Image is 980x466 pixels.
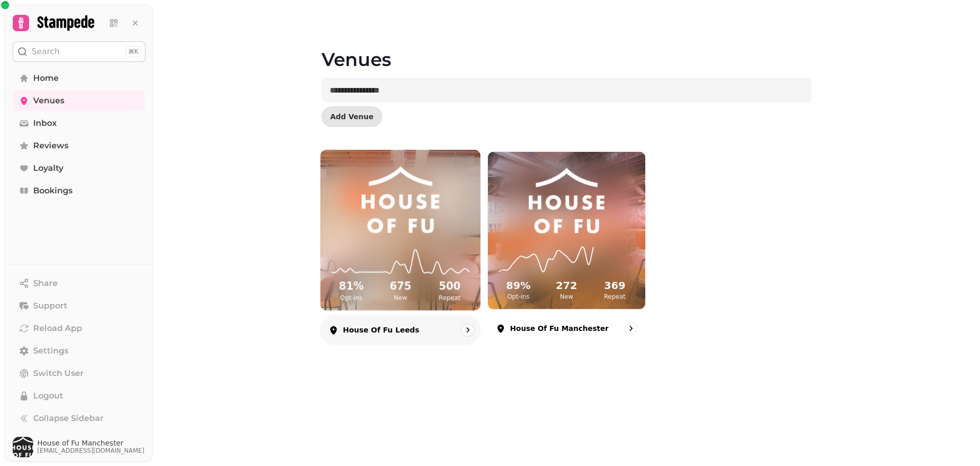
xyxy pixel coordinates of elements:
span: Bookings [33,185,72,197]
p: House of Fu Leeds [343,325,420,335]
span: Add Venue [330,113,374,120]
span: Inbox [33,117,57,129]
h2: 675 [378,279,423,294]
h2: 369 [593,278,636,293]
h2: 89 % [496,278,540,293]
button: Share [13,273,145,294]
span: Settings [33,345,68,357]
span: Switch User [33,367,84,380]
span: Support [33,300,67,312]
p: New [545,293,589,301]
a: Venues [13,91,145,111]
button: User avatarHouse of Fu Manchester[EMAIL_ADDRESS][DOMAIN_NAME] [13,437,145,457]
span: [EMAIL_ADDRESS][DOMAIN_NAME] [37,447,144,455]
img: House of Fu Manchester [508,168,625,233]
p: House of Fu Manchester [510,323,608,334]
span: Collapse Sidebar [33,412,104,425]
button: Logout [13,386,145,406]
svg: go to [463,325,473,335]
p: Opt-ins [496,293,540,301]
button: Add Venue [322,106,382,127]
h2: 272 [545,278,589,293]
button: Collapse Sidebar [13,408,145,429]
img: House of Fu Leeds [340,166,460,233]
span: Reload App [33,322,82,335]
button: Switch User [13,363,145,384]
p: Repeat [593,293,636,301]
p: New [378,294,423,302]
span: Share [33,277,58,290]
img: User avatar [13,437,33,457]
h1: Venues [322,25,812,70]
svg: go to [626,323,636,334]
a: Reviews [13,136,145,156]
div: ⌘K [126,46,141,57]
button: Support [13,296,145,316]
h2: 500 [427,279,472,294]
button: Search⌘K [13,41,145,62]
a: Settings [13,341,145,361]
a: Bookings [13,181,145,201]
span: Venues [33,95,64,107]
a: House of Fu LeedsHouse of Fu Leeds81%Opt-ins675New500RepeatHouse of Fu Leeds [320,149,481,345]
a: Inbox [13,113,145,134]
span: House of Fu Manchester [37,439,144,447]
p: Opt-ins [329,294,374,302]
span: Logout [33,390,63,402]
a: House of Fu Manchester House of Fu Manchester 89%Opt-ins272New369RepeatHouse of Fu Manchester [487,151,645,343]
span: Loyalty [33,162,63,174]
p: Repeat [427,294,472,302]
p: Search [32,46,60,58]
a: Loyalty [13,158,145,179]
button: Reload App [13,318,145,339]
h2: 81 % [329,279,374,294]
span: Reviews [33,140,68,152]
span: Home [33,72,59,84]
a: Home [13,68,145,88]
